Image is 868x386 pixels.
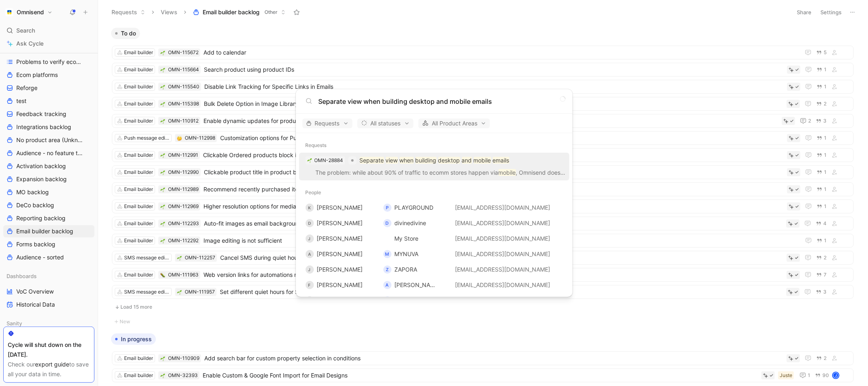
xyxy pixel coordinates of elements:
[357,118,413,128] button: All statuses
[383,235,391,243] img: logo
[306,204,314,212] div: K
[299,246,569,262] button: A[PERSON_NAME]MMYNUVA[EMAIL_ADDRESS][DOMAIN_NAME]
[383,296,391,305] div: B
[317,250,363,257] span: [PERSON_NAME]
[498,169,516,176] mark: mobile
[302,118,352,128] button: Requests
[383,281,391,289] div: A
[455,204,550,211] span: [EMAIL_ADDRESS][DOMAIN_NAME]
[395,266,418,273] span: ZAPORA
[455,266,550,273] span: [EMAIL_ADDRESS][DOMAIN_NAME]
[299,262,569,277] button: j[PERSON_NAME]ZZAPORA[EMAIL_ADDRESS][DOMAIN_NAME]
[383,250,391,258] div: M
[317,266,363,273] span: [PERSON_NAME]
[383,265,391,274] div: Z
[415,157,437,164] mark: building
[395,219,426,226] span: divinedivine
[474,157,491,164] mark: mobile
[306,250,314,258] div: A
[317,204,363,211] span: [PERSON_NAME]
[299,153,569,180] a: 🌱OMN-28884Separate view when building desktop and mobile emailsThe problem: while about 90% of tr...
[455,219,550,226] span: [EMAIL_ADDRESS][DOMAIN_NAME]
[418,118,490,128] button: All Product Areas
[395,250,419,257] span: MYNUVA
[306,296,314,305] div: B
[422,118,486,128] span: All Product Areas
[383,204,391,212] div: P
[455,250,550,257] span: [EMAIL_ADDRESS][DOMAIN_NAME]
[462,157,472,164] mark: and
[317,219,363,226] span: [PERSON_NAME]
[315,156,343,164] div: OMN-28884
[383,219,391,227] div: d
[319,96,563,106] input: Type a command or search anything
[299,231,569,246] button: J[PERSON_NAME]logoMy Store[EMAIL_ADDRESS][DOMAIN_NAME]
[395,281,441,288] span: [PERSON_NAME]
[296,185,573,200] div: People
[395,235,419,242] span: My Store
[493,157,509,164] mark: emails
[317,281,363,288] span: [PERSON_NAME]
[386,157,398,164] mark: view
[299,215,569,231] button: d[PERSON_NAME]ddivinedivine[EMAIL_ADDRESS][DOMAIN_NAME]
[400,157,414,164] mark: when
[299,277,569,293] button: F[PERSON_NAME]A[PERSON_NAME][EMAIL_ADDRESS][DOMAIN_NAME]
[455,235,550,242] span: [EMAIL_ADDRESS][DOMAIN_NAME]
[306,265,314,274] div: j
[361,118,410,128] span: All statuses
[299,200,569,215] button: K[PERSON_NAME]PPLAYGROUND[EMAIL_ADDRESS][DOMAIN_NAME]
[306,219,314,227] div: d
[360,157,384,164] mark: Separate
[438,157,460,164] mark: desktop
[307,158,312,163] img: 🌱
[395,204,434,211] span: PLAYGROUND
[296,138,573,153] div: Requests
[317,235,363,242] span: [PERSON_NAME]
[306,235,314,243] div: J
[306,281,314,289] div: F
[306,118,349,128] span: Requests
[455,281,550,288] span: [EMAIL_ADDRESS][DOMAIN_NAME]
[302,168,567,180] p: The problem: while about 90% of traffic to ecomm stores happen via , Omnisend doesn’t ensure the ...
[299,293,569,308] button: BBhakti AdgulwarBBkt.Alw[EMAIL_ADDRESS][DOMAIN_NAME]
